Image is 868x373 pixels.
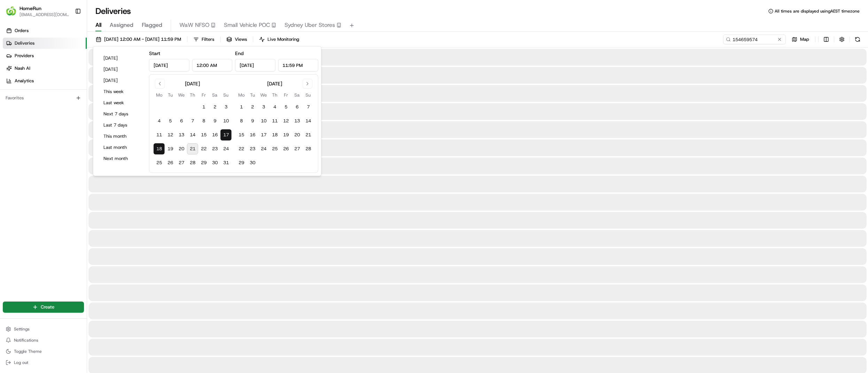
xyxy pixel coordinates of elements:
[165,143,176,154] button: 19
[247,157,258,168] button: 30
[220,115,232,127] button: 10
[104,36,181,43] span: [DATE] 12:00 AM - [DATE] 11:59 PM
[775,8,860,14] span: All times are displayed using AEST timezone
[95,21,101,29] span: All
[247,115,258,127] button: 9
[209,129,220,140] button: 16
[154,157,165,168] button: 25
[154,115,165,127] button: 4
[20,5,41,12] button: HomeRun
[100,53,142,63] button: [DATE]
[100,64,142,74] button: [DATE]
[110,21,133,29] span: Assigned
[192,59,232,71] input: Time
[209,157,220,168] button: 30
[14,360,28,365] span: Log out
[235,59,276,71] input: Date
[285,21,335,29] span: Sydney Uber Stores
[292,129,303,140] button: 20
[14,349,42,354] span: Toggle Theme
[187,91,198,99] th: Thursday
[154,129,165,140] button: 11
[187,157,198,168] button: 28
[15,40,34,46] span: Deliveries
[198,101,209,113] button: 1
[3,335,84,345] button: Notifications
[176,143,187,154] button: 20
[165,115,176,127] button: 5
[41,304,54,310] span: Create
[280,115,292,127] button: 12
[3,63,87,74] a: Nash AI
[176,157,187,168] button: 27
[165,157,176,168] button: 26
[3,25,87,36] a: Orders
[258,143,269,154] button: 24
[149,59,189,71] input: Date
[154,143,165,154] button: 18
[224,21,270,29] span: Small Vehicle POC
[20,12,69,17] span: [EMAIL_ADDRESS][DOMAIN_NAME]
[292,91,303,99] th: Saturday
[280,143,292,154] button: 26
[142,21,162,29] span: Flagged
[3,302,84,313] button: Create
[269,91,280,99] th: Thursday
[100,131,142,141] button: This month
[202,36,214,43] span: Filters
[15,78,34,84] span: Analytics
[220,157,232,168] button: 31
[190,35,217,44] button: Filters
[209,101,220,113] button: 2
[3,3,72,20] button: HomeRunHomeRun[EMAIL_ADDRESS][DOMAIN_NAME]
[223,35,250,44] button: Views
[3,92,84,104] div: Favorites
[280,129,292,140] button: 19
[3,324,84,334] button: Settings
[198,115,209,127] button: 8
[303,101,314,113] button: 7
[303,91,314,99] th: Sunday
[236,157,247,168] button: 29
[236,143,247,154] button: 22
[800,36,809,43] span: Map
[3,50,87,61] a: Providers
[95,6,131,17] h1: Deliveries
[198,143,209,154] button: 22
[198,129,209,140] button: 15
[280,91,292,99] th: Friday
[247,129,258,140] button: 16
[292,101,303,113] button: 6
[268,36,299,43] span: Live Monitoring
[236,91,247,99] th: Monday
[176,115,187,127] button: 6
[100,98,142,108] button: Last week
[100,87,142,97] button: This week
[187,129,198,140] button: 14
[278,59,318,71] input: Time
[303,143,314,154] button: 28
[209,143,220,154] button: 23
[198,91,209,99] th: Friday
[220,143,232,154] button: 24
[258,101,269,113] button: 3
[154,91,165,99] th: Monday
[165,91,176,99] th: Tuesday
[149,50,160,56] label: Start
[100,143,142,152] button: Last month
[236,115,247,127] button: 8
[209,91,220,99] th: Saturday
[14,326,30,332] span: Settings
[100,76,142,85] button: [DATE]
[155,79,165,89] button: Go to previous month
[235,36,247,43] span: Views
[236,129,247,140] button: 15
[3,347,84,356] button: Toggle Theme
[292,115,303,127] button: 13
[220,91,232,99] th: Sunday
[3,358,84,367] button: Log out
[198,157,209,168] button: 29
[853,35,862,44] button: Refresh
[235,50,243,56] label: End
